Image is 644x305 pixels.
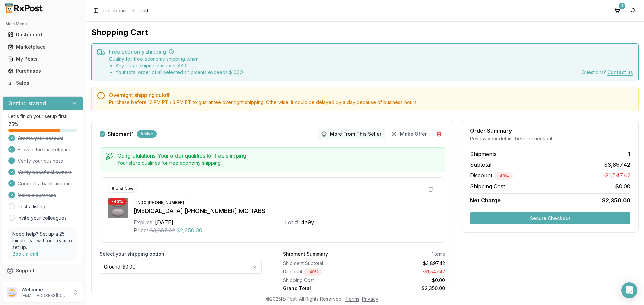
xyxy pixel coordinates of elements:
li: Your total order of all selected shipments exceeds $ 1000 [116,69,243,76]
span: Cart [139,7,148,14]
button: Purchases [3,66,83,76]
button: My Posts [3,54,83,64]
p: Let's finish your setup first! [8,113,77,120]
div: Purchases [8,68,77,74]
a: Sales [5,77,80,89]
nav: breadcrumb [103,7,148,14]
div: Grand Total [283,285,362,292]
h5: Congratulations! Your order qualifies for free shipping. [117,153,439,158]
button: Support [3,264,83,277]
div: Sales [8,80,77,86]
a: Purchases [5,65,80,77]
h1: Shopping Cart [91,27,639,38]
h2: Main Menu [5,21,80,27]
button: More From This Seller [318,129,385,139]
span: Shipping Cost [470,182,505,190]
label: Select your shipping option [100,251,262,257]
div: [MEDICAL_DATA] [PHONE_NUMBER] MG TABS [133,206,437,216]
div: Shipping Cost [283,277,362,284]
img: Triumeq 600-50-300 MG TABS [108,198,128,218]
p: Need help? Set up a 25 minute call with our team to set up. [12,231,73,251]
span: Verify beneficial owners [18,169,72,176]
div: $0.00 [367,277,445,284]
div: - 40 % [494,172,513,180]
a: Dashboard [5,29,80,41]
span: -$1,547.42 [603,171,630,180]
img: User avatar [7,287,17,298]
img: RxPost Logo [3,3,46,13]
div: $3,897.42 [367,260,445,267]
div: Dashboard [8,31,77,38]
span: $0.00 [615,182,630,190]
span: Verify your business [18,158,63,164]
button: Dashboard [3,29,83,40]
button: 1 [612,5,623,16]
a: My Posts [5,53,80,65]
div: Open Intercom Messenger [621,282,637,298]
a: Terms [345,296,359,302]
button: Secure Checkout [470,212,630,224]
div: $2,350.00 [367,285,445,292]
div: NDC: [PHONE_NUMBER] [133,199,188,206]
span: $3,897.42 [149,226,175,234]
span: $3,897.42 [604,161,630,169]
span: Subtotal [470,161,491,169]
div: Brand New [108,185,137,193]
div: Active [137,130,157,138]
span: 75 % [8,121,18,128]
span: $2,350.00 [602,196,630,204]
div: Questions? [582,69,633,76]
div: Lot #: [285,218,300,226]
h5: Overnight shipping cutoff [109,92,633,98]
a: Privacy [362,296,378,302]
div: Price: [133,226,148,234]
div: My Posts [8,56,77,62]
div: Purchase before 12 PM PT / 3 PM ET to guarantee overnight shipping. Otherwise, it could be delaye... [109,99,633,106]
div: Order Summary [470,128,630,133]
span: Shipments [470,150,497,158]
span: Shipment 1 [108,131,134,137]
div: Expires: [133,218,154,226]
a: Book a call [12,251,38,257]
a: Post a listing [18,203,45,210]
div: Discount [283,268,362,276]
span: Browse the marketplace [18,146,72,153]
p: [EMAIL_ADDRESS][DOMAIN_NAME] [21,293,68,298]
span: 1 [628,150,630,158]
span: Make a purchase [18,192,56,199]
div: - $1,547.42 [367,268,445,276]
a: Dashboard [103,7,128,14]
a: Marketplace [5,41,80,53]
button: Feedback [3,277,83,289]
div: Your store qualifies for free economy shipping! [117,160,439,166]
div: [DATE] [155,218,173,226]
span: Create your account [18,135,63,142]
h3: Getting started [8,99,46,107]
div: 1 [619,3,625,9]
div: Shipment Summary [283,251,328,257]
a: Invite your colleagues [18,215,67,221]
div: Qualify for free economy shipping when [109,56,243,76]
div: Shipment Subtotal [283,260,362,267]
button: Make Offer [388,129,430,139]
div: 1 items [432,251,445,257]
div: Review your details before checkout [470,135,630,142]
span: Net Charge [470,197,501,204]
li: Any single shipment is over $ 800 [116,62,243,69]
button: Marketplace [3,42,83,52]
span: Feedback [16,279,39,286]
div: - 40 % [304,268,322,276]
span: Discount [470,172,513,179]
h5: Free economy shipping [109,49,633,54]
div: 4a9y [301,218,314,226]
div: - 40 % [108,198,127,205]
p: Welcome [21,286,68,293]
span: Connect a bank account [18,180,72,187]
div: Marketplace [8,44,77,50]
button: Sales [3,78,83,88]
span: $2,350.00 [176,226,202,234]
